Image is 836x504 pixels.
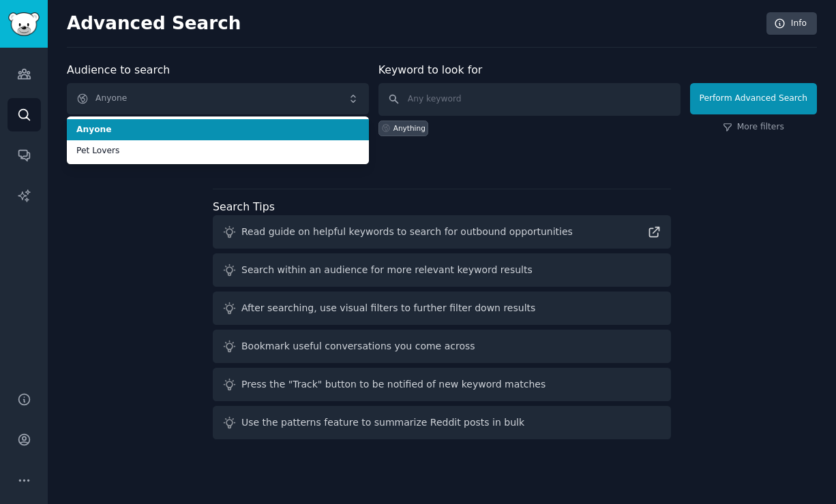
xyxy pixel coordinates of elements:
[67,13,759,35] h2: Advanced Search
[67,116,369,164] ul: Anyone
[723,121,784,133] a: More filters
[67,63,170,76] label: Audience to search
[378,63,483,76] label: Keyword to look for
[241,415,524,430] div: Use the patterns feature to summarize Reddit posts in bulk
[766,12,817,35] a: Info
[241,301,535,315] div: After searching, use visual filters to further filter down results
[378,83,681,116] input: Any keyword
[76,124,359,136] span: Anyone
[241,263,533,277] div: Search within an audience for more relevant keyword results
[241,377,546,392] div: Press the "Track" button to be notified of new keyword matches
[8,12,40,36] img: GummySearch logo
[213,200,275,213] label: Search Tips
[690,83,817,114] button: Perform Advanced Search
[67,83,369,114] button: Anyone
[76,145,359,157] span: Pet Lovers
[393,123,426,133] div: Anything
[241,225,573,239] div: Read guide on helpful keywords to search for outbound opportunities
[241,339,475,353] div: Bookmark useful conversations you come across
